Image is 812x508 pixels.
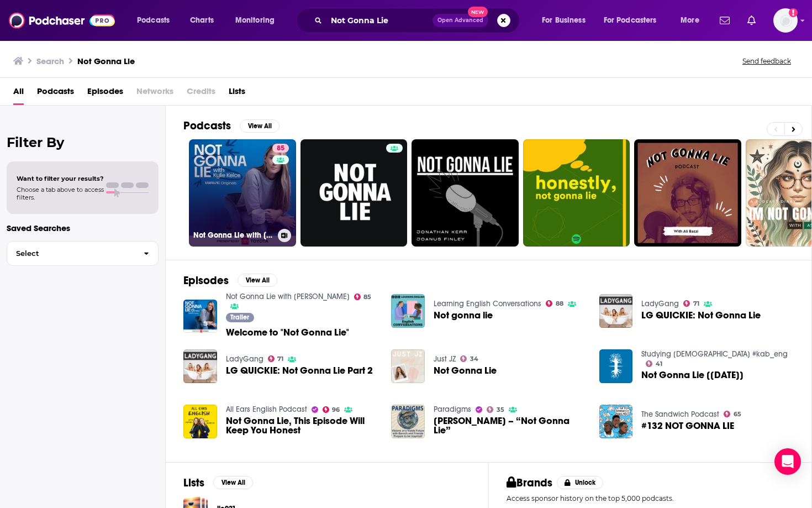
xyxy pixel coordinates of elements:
a: ListsView All [183,476,253,490]
h2: Episodes [183,274,229,287]
span: Select [7,250,135,257]
img: Welcome to "Not Gonna Lie" [183,300,217,333]
a: Not Gonna Lie [2022-07-21] [599,349,633,383]
a: 88 [546,300,563,307]
img: Not Gonna Lie [391,349,425,383]
a: 85 [272,144,289,153]
span: Monitoring [235,13,275,28]
span: 85 [277,143,284,154]
a: 41 [646,360,662,367]
a: LadyGang [226,354,263,364]
span: Networks [136,82,173,105]
a: Not Gonna Lie with Kylie Kelce [226,292,350,301]
a: Not Gonna Lie, This Episode Will Keep You Honest [226,416,378,435]
button: Open AdvancedNew [433,14,488,27]
img: LG QUICKIE: Not Gonna Lie Part 2 [183,349,217,383]
img: Not Gonna Lie, This Episode Will Keep You Honest [183,405,217,438]
svg: Add a profile image [789,8,798,17]
button: Send feedback [739,56,794,66]
span: For Business [542,13,586,28]
h3: Not Gonna Lie [77,56,135,66]
div: Open Intercom Messenger [774,448,801,475]
span: 34 [470,357,478,362]
a: Abbie Thomas – “Not Gonna Lie” [434,416,586,435]
a: Not gonna lie [434,311,493,320]
button: Show profile menu [773,8,798,33]
h2: Filter By [7,134,159,150]
span: Charts [190,13,214,28]
span: 41 [656,362,662,366]
span: Open Advanced [437,18,483,23]
a: EpisodesView All [183,274,277,287]
a: 71 [268,355,284,362]
h2: Lists [183,476,204,490]
a: LG QUICKIE: Not Gonna Lie [641,311,761,320]
img: LG QUICKIE: Not Gonna Lie [599,294,633,328]
img: Podchaser - Follow, Share and Rate Podcasts [9,10,115,31]
button: open menu [673,12,713,29]
img: Abbie Thomas – “Not Gonna Lie” [391,405,425,438]
a: Show notifications dropdown [715,11,734,30]
a: LG QUICKIE: Not Gonna Lie Part 2 [226,366,373,375]
input: Search podcasts, credits, & more... [326,12,433,29]
a: 85 [354,294,372,300]
span: Want to filter your results? [17,175,104,182]
button: View All [240,119,280,133]
img: Not gonna lie [391,294,425,328]
img: #132 NOT GONNA LIE [599,405,633,438]
button: open menu [129,12,184,29]
a: Podcasts [37,82,74,105]
a: #132 NOT GONNA LIE [641,421,734,431]
button: open menu [597,12,673,29]
span: Trailer [230,314,249,321]
p: Saved Searches [7,223,159,233]
a: Learning English Conversations [434,299,541,308]
span: 71 [277,357,283,362]
button: Unlock [557,476,604,489]
button: View All [238,274,277,287]
span: Not Gonna Lie [434,366,497,375]
img: User Profile [773,8,798,33]
a: Paradigms [434,405,471,414]
button: Select [7,241,159,266]
a: 35 [487,406,504,413]
button: open menu [534,12,599,29]
a: Lists [229,82,245,105]
span: New [468,7,488,17]
h2: Brands [507,476,552,490]
a: All Ears English Podcast [226,405,307,414]
span: Episodes [87,82,123,105]
span: For Podcasters [604,13,657,28]
a: 71 [683,300,699,307]
span: All [13,82,24,105]
span: [PERSON_NAME] – “Not Gonna Lie” [434,416,586,435]
a: 34 [460,355,478,362]
button: open menu [228,12,289,29]
a: Show notifications dropdown [743,11,760,30]
span: Choose a tab above to access filters. [17,186,104,201]
h3: Search [36,56,64,66]
span: 35 [497,407,504,412]
a: Just JZ [434,354,456,364]
h2: Podcasts [183,119,231,133]
button: View All [213,476,253,489]
a: Studying Kabbalah #kab_eng [641,349,788,359]
span: Logged in as torisims [773,8,798,33]
a: Welcome to "Not Gonna Lie" [226,328,349,337]
span: 96 [332,407,340,412]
